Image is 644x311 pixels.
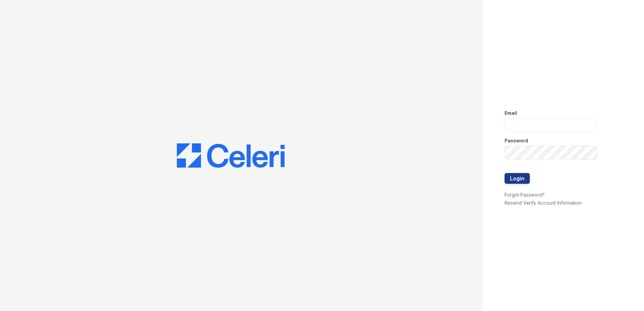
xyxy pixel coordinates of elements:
[177,143,285,168] img: CE_Logo_Blue-a8612792a0a2168367f1c8372b55b34899dd931a85d93a1a3d3e32e68fde9ad4.png
[505,173,530,184] button: Login
[505,137,528,144] label: Password
[505,192,545,198] a: Forgot Password?
[505,200,582,206] a: Resend Verify Account Information
[505,110,517,116] label: Email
